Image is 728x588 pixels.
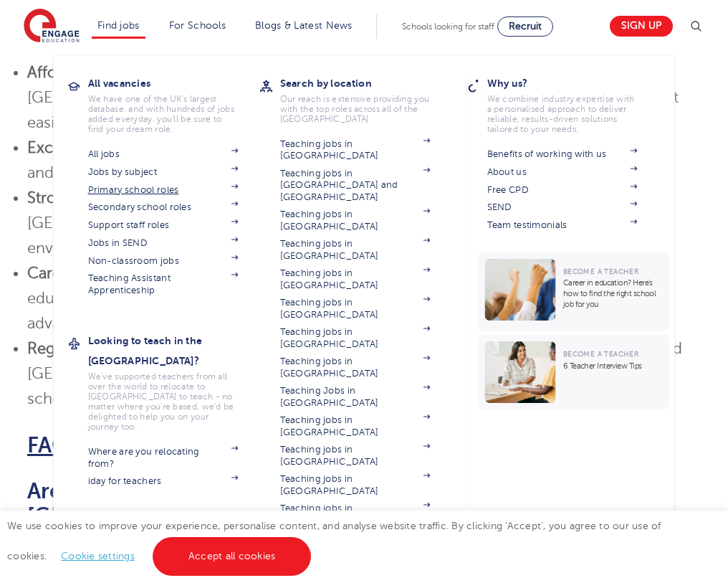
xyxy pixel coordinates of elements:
span: Schools looking for staff [402,22,494,32]
a: Primary school roles [88,184,239,196]
a: Teaching jobs in [GEOGRAPHIC_DATA] [280,473,431,497]
p: Our reach is extensive providing you with the top roles across all of the [GEOGRAPHIC_DATA] [280,94,431,124]
p: Career in education? Here’s how to find the right school job for you [563,278,663,310]
a: Looking to teach in the [GEOGRAPHIC_DATA]?We've supported teachers from all over the world to rel... [88,331,260,432]
span: We use cookies to improve your experience, personalise content, and analyse website traffic. By c... [7,521,661,561]
a: Accept all cookies [153,537,312,576]
a: Sign up [610,16,673,37]
a: SEND [487,201,638,213]
strong: Affordable Housing Options: [27,64,233,81]
li: With a diverse and welcoming population, Barking and [GEOGRAPHIC_DATA] is known for its tight-kni... [27,186,701,261]
li: The ongoing regeneration projects in [GEOGRAPHIC_DATA] and [GEOGRAPHIC_DATA] mean that the area i... [27,336,701,412]
a: Teaching jobs in [GEOGRAPHIC_DATA] [280,503,431,526]
strong: Strong Community Spirit: [27,189,209,207]
a: For Schools [169,20,226,31]
p: We have one of the UK's largest database. and with hundreds of jobs added everyday. you'll be sur... [88,94,239,134]
a: About us [487,166,638,178]
a: Teaching jobs in [GEOGRAPHIC_DATA] [280,267,431,291]
b: FAQs [27,433,80,457]
a: Teaching jobs in [GEOGRAPHIC_DATA] [280,356,431,379]
a: Teaching jobs in [GEOGRAPHIC_DATA] [280,326,431,350]
h3: Looking to teach in the [GEOGRAPHIC_DATA]? [88,331,260,371]
a: Become a Teacher6 Teacher Interview Tips [478,334,674,410]
a: Become a TeacherCareer in education? Here’s how to find the right school job for you [478,252,674,331]
a: Where are you relocating from? [88,446,239,470]
img: Engage Education [24,9,80,44]
a: All jobs [88,148,239,160]
a: Blogs & Latest News [255,20,353,31]
strong: Career Development Opportunities: [27,265,284,282]
li: The borough is home to a range of schools and educational institutions, offering numerous opportu... [27,261,701,336]
a: Teaching jobs in [GEOGRAPHIC_DATA] and [GEOGRAPHIC_DATA] [280,168,431,203]
h3: All vacancies [88,73,260,93]
b: Are teachers in demand in [GEOGRAPHIC_DATA] and [GEOGRAPHIC_DATA]? [27,479,557,528]
a: Teaching Assistant Apprenticeship [88,272,239,296]
a: Search by locationOur reach is extensive providing you with the top roles across all of the [GEOG... [280,73,452,124]
a: Jobs in SEND [88,237,239,249]
a: Free CPD [487,184,638,196]
a: iday for teachers [88,475,239,487]
a: Teaching jobs in [GEOGRAPHIC_DATA] [280,444,431,468]
a: Team testimonials [487,219,638,231]
li: The borough is well-connected by the District Line, Overground, and major road networks, providin... [27,136,701,186]
a: Teaching jobs in [GEOGRAPHIC_DATA] [280,238,431,262]
span: Become a Teacher [563,267,638,275]
a: Non-classroom jobs [88,255,239,267]
a: Teaching jobs in [GEOGRAPHIC_DATA] [280,297,431,321]
li: Compared to many other London boroughs, [GEOGRAPHIC_DATA] and [GEOGRAPHIC_DATA] offer more afford... [27,60,701,136]
span: Recruit [509,21,542,32]
strong: Excellent Transport Links: [27,139,209,156]
a: All vacanciesWe have one of the UK's largest database. and with hundreds of jobs added everyday. ... [88,73,260,134]
a: Cookie settings [61,551,135,561]
a: Secondary school roles [88,201,239,213]
a: Teaching jobs in [GEOGRAPHIC_DATA] [280,138,431,162]
h3: Why us? [487,73,659,93]
a: Teaching Jobs in [GEOGRAPHIC_DATA] [280,385,431,409]
p: We combine industry expertise with a personalised approach to deliver reliable, results-driven so... [487,94,638,134]
a: Why us?We combine industry expertise with a personalised approach to deliver reliable, results-dr... [487,73,659,134]
strong: Regeneration and Growth: [27,340,218,357]
a: Teaching jobs in [GEOGRAPHIC_DATA] [280,414,431,438]
p: 6 Teacher Interview Tips [563,361,663,371]
h3: Search by location [280,73,452,93]
a: Teaching jobs in [GEOGRAPHIC_DATA] [280,209,431,232]
p: We've supported teachers from all over the world to relocate to [GEOGRAPHIC_DATA] to teach - no m... [88,371,239,432]
a: Find jobs [97,20,140,31]
a: Jobs by subject [88,166,239,178]
a: Support staff roles [88,219,239,231]
a: Benefits of working with us [487,148,638,160]
a: Recruit [497,16,553,37]
span: Become a Teacher [563,350,638,358]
